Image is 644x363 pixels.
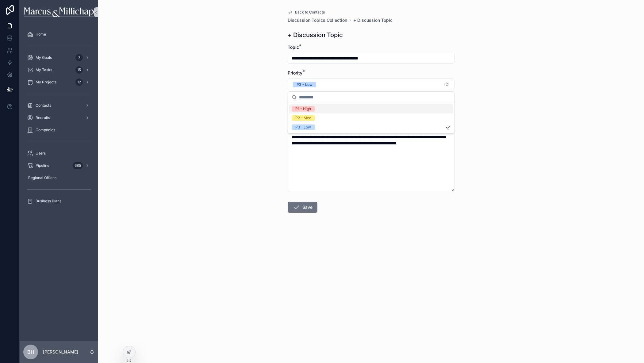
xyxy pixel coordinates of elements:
div: P2 - Med [295,115,311,121]
div: 15 [75,66,83,74]
div: 685 [73,162,83,169]
a: Contacts [23,100,94,111]
span: Companies [36,128,55,132]
div: P1 - High [295,106,311,112]
span: Recruits [36,115,50,120]
div: 12 [75,78,83,86]
a: Users [23,148,94,159]
a: My Goals7 [23,52,94,63]
button: Select Button [288,78,454,90]
span: BH [27,348,34,356]
div: P3 - Low [295,124,311,130]
a: Back to Contacts [288,10,325,15]
a: Recruits [23,112,94,123]
div: 7 [75,54,83,61]
img: App logo [24,7,94,17]
a: Pipeline685 [23,160,94,171]
a: Home [23,29,94,40]
a: My Projects12 [23,77,94,88]
span: Back to Contacts [295,10,325,15]
span: My Goals [36,55,52,60]
span: My Tasks [36,67,52,72]
span: Pipeline [36,163,49,168]
a: Discussion Topics Collection [288,17,347,23]
div: P3 - Low [297,82,312,87]
button: Save [288,202,317,213]
div: scrollable content [20,25,98,215]
a: Business Plans [23,196,94,207]
span: Contacts [36,103,51,108]
span: Topic [288,44,299,50]
span: Users [36,151,46,156]
p: [PERSON_NAME] [43,349,78,355]
span: Regional Offices [28,175,56,180]
div: Suggestions [288,103,454,133]
a: My Tasks15 [23,64,94,75]
span: Home [36,32,46,37]
a: Regional Offices [23,172,94,183]
a: Companies [23,124,94,136]
h1: + Discussion Topic [288,31,343,39]
span: My Projects [36,80,56,85]
span: Priority [288,70,302,75]
a: + Discussion Topic [353,17,393,23]
span: Business Plans [36,199,61,204]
